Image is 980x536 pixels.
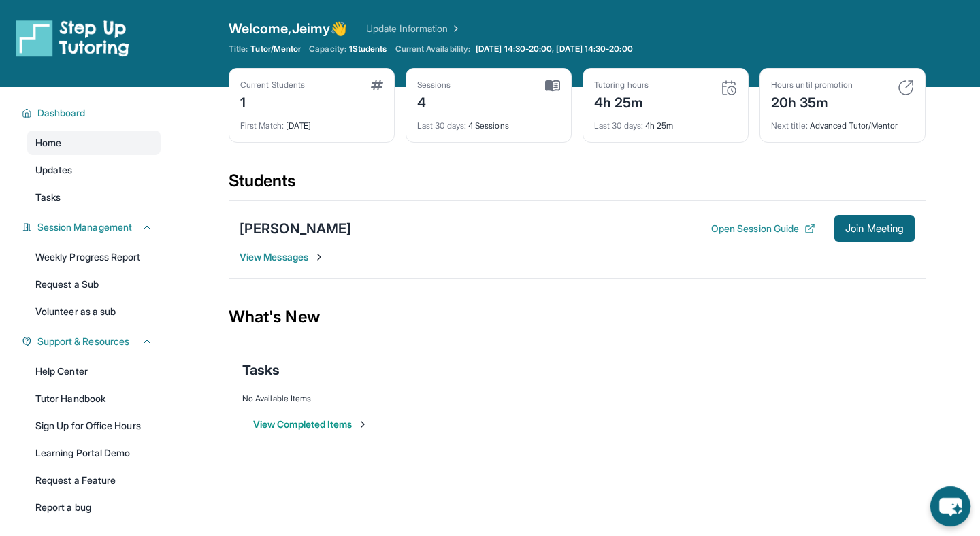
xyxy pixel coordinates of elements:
span: Updates [35,163,73,177]
a: Tutor Handbook [27,386,161,411]
a: Updates [27,158,161,182]
span: Tutor/Mentor [250,44,301,54]
button: View Completed Items [253,418,368,431]
div: Hours until promotion [771,80,853,90]
span: Tasks [35,190,61,204]
button: Session Management [32,220,152,234]
span: Join Meeting [845,224,904,233]
span: 1 Students [349,44,387,54]
a: Volunteer as a sub [27,299,161,324]
div: Current Students [240,80,305,90]
span: Last 30 days : [417,120,466,131]
span: Current Availability: [395,44,470,54]
a: Help Center [27,359,161,384]
a: Sign Up for Office Hours [27,414,161,438]
div: Tutoring hours [594,80,649,90]
span: Welcome, Jeimy 👋 [229,19,347,38]
div: Sessions [417,80,451,90]
span: Dashboard [37,106,86,120]
div: 1 [240,90,305,112]
span: View Messages [240,250,325,264]
span: Last 30 days : [594,120,643,131]
div: [DATE] [240,112,383,131]
a: Request a Feature [27,468,161,492]
span: First Match : [240,120,284,131]
span: Next title : [771,120,808,131]
div: 4h 25m [594,112,737,131]
button: Join Meeting [834,215,915,242]
a: Learning Portal Demo [27,441,161,465]
a: Weekly Progress Report [27,245,161,269]
a: Tasks [27,185,161,210]
span: Support & Resources [37,335,129,348]
div: 4h 25m [594,90,649,112]
span: Capacity: [309,44,346,54]
button: Support & Resources [32,335,152,348]
img: Chevron Right [448,22,461,35]
div: Advanced Tutor/Mentor [771,112,914,131]
div: [PERSON_NAME] [240,219,351,238]
span: Tasks [242,361,280,380]
img: card [371,80,383,90]
button: chat-button [930,486,970,526]
a: Home [27,131,161,155]
img: card [721,80,737,96]
span: Home [35,136,61,150]
button: Open Session Guide [711,222,815,235]
div: What's New [229,287,926,347]
span: Session Management [37,220,132,234]
img: logo [16,19,129,57]
a: Report a bug [27,495,161,520]
span: Title: [229,44,248,54]
a: [DATE] 14:30-20:00, [DATE] 14:30-20:00 [473,44,636,54]
a: Update Information [366,22,461,35]
div: 4 [417,90,451,112]
img: Chevron-Right [314,252,325,263]
div: 4 Sessions [417,112,560,131]
div: No Available Items [242,393,912,404]
div: 20h 35m [771,90,853,112]
img: card [898,80,914,96]
a: Request a Sub [27,272,161,297]
div: Students [229,170,926,200]
button: Dashboard [32,106,152,120]
span: [DATE] 14:30-20:00, [DATE] 14:30-20:00 [476,44,633,54]
img: card [545,80,560,92]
